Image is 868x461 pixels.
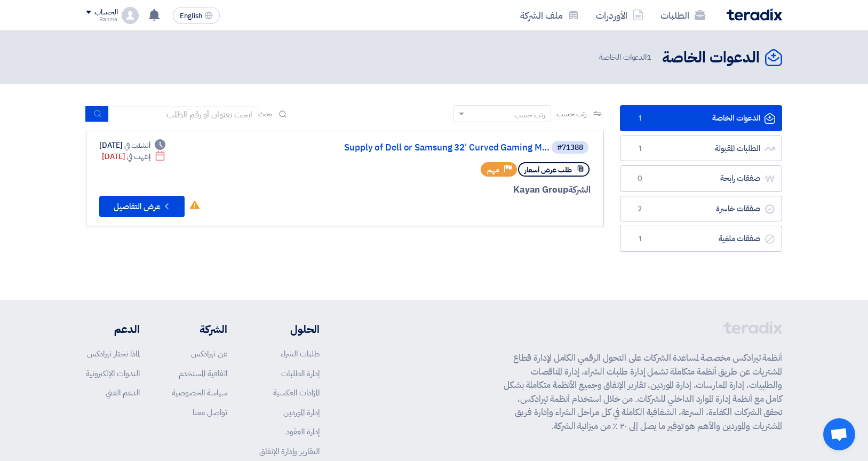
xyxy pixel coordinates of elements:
li: الدعم [86,321,140,337]
span: رتب حسب [556,108,587,120]
a: سياسة الخصوصية [172,387,227,399]
span: 2 [633,204,646,214]
a: الطلبات المقبولة1 [620,136,782,162]
div: [DATE] [99,140,165,151]
span: 1 [633,144,646,154]
a: تواصل معنا [193,407,227,418]
span: الدعوات الخاصة [599,51,654,63]
a: الأوردرات [587,3,652,28]
div: #71388 [557,144,583,152]
span: English [180,12,202,20]
li: الحلول [259,321,320,337]
a: Supply of Dell or Samsung 32' Curved Gaming M... [336,143,550,153]
a: الدعم الفني [106,387,140,399]
img: profile_test.png [122,7,139,24]
div: الحساب [94,8,117,17]
a: صفقات خاسرة2 [620,196,782,222]
span: بحث [258,108,272,120]
p: أنظمة تيرادكس مخصصة لمساعدة الشركات على التحول الرقمي الكامل لإدارة قطاع المشتريات عن طريق أنظمة ... [504,351,782,433]
span: 0 [633,173,646,184]
span: 1 [647,51,651,63]
a: إدارة الموردين [283,407,320,418]
span: 1 [633,234,646,244]
span: أنشئت في [124,140,150,151]
a: الندوات الإلكترونية [86,368,140,379]
div: Rahma [86,17,117,22]
a: عن تيرادكس [191,348,227,360]
span: إنتهت في [127,151,150,162]
a: ملف الشركة [512,3,587,28]
li: الشركة [172,321,227,337]
img: Teradix logo [727,9,782,21]
span: 1 [633,113,646,124]
a: إدارة العقود [286,426,320,438]
h2: الدعوات الخاصة [662,47,760,68]
a: طلبات الشراء [281,348,320,360]
a: إدارة الطلبات [281,368,320,379]
span: مهم [487,165,499,175]
input: ابحث بعنوان أو رقم الطلب [109,106,258,122]
a: الطلبات [652,3,714,28]
a: اتفاقية المستخدم [179,368,227,379]
a: لماذا تختار تيرادكس [87,348,140,360]
a: صفقات ملغية1 [620,226,782,252]
a: صفقات رابحة0 [620,165,782,192]
div: [DATE] [102,151,165,162]
button: English [173,7,220,24]
div: Open chat [823,418,855,450]
div: رتب حسب [514,109,545,121]
a: المزادات العكسية [273,387,320,399]
span: طلب عرض أسعار [524,165,572,175]
a: الدعوات الخاصة1 [620,105,782,131]
span: الشركة [568,183,591,196]
div: Kayan Group [334,183,591,197]
a: التقارير وإدارة الإنفاق [259,446,320,457]
button: عرض التفاصيل [99,196,185,217]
